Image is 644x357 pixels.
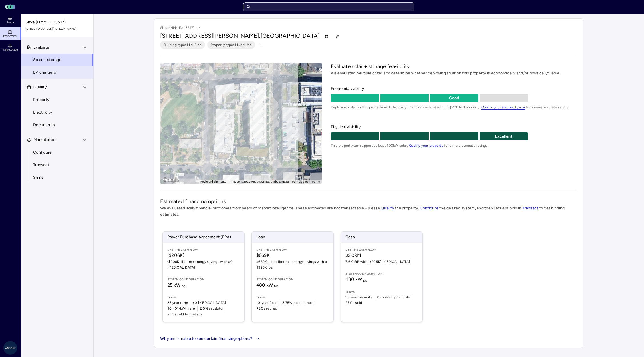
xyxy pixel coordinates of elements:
img: Greystar AS [3,341,17,355]
a: Power Purchase Agreement (PPA)Lifetime Cash Flow($206K)($206K) lifetime energy savings with $0 [M... [162,231,245,322]
h2: Evaluate solar + storage feasibility [331,63,577,70]
span: Terms [256,295,329,300]
button: Evaluate [21,41,94,54]
span: 480 kW [345,277,367,282]
span: Qualify [33,84,47,90]
span: Property [33,97,49,103]
span: Deploying solar on this property with 3rd party financing could result in >$20k NOI annually. for... [331,104,577,110]
span: Documents [33,122,55,128]
span: Marketplace [2,48,18,51]
span: Terms [167,295,240,300]
span: Solar + storage [33,57,61,63]
span: Building type: Mid-Rise [164,42,202,48]
span: [GEOGRAPHIC_DATA] [261,32,320,39]
a: CashLifetime Cash Flow$2.09M7.6% IRR with ($925K) [MEDICAL_DATA]System configuration480 kW DCTerm... [341,231,423,322]
span: Property type: Mixed Use [211,42,252,48]
span: $0.401/kWh rate [167,306,195,311]
span: EV chargers [33,69,56,76]
span: [STREET_ADDRESS][PERSON_NAME], [160,32,261,39]
button: Why am I unable to see certain financing options? [160,336,261,342]
span: ($206K) lifetime energy savings with $0 [MEDICAL_DATA] [167,259,240,270]
span: ($206K) [167,252,240,259]
span: Loan [252,232,333,243]
button: Building type: Mid-Rise [160,41,205,49]
span: 25 year warranty [345,294,372,300]
p: Good [430,95,478,101]
a: EV chargers [21,66,94,79]
button: Property type: Mixed Use [207,41,255,49]
span: $0 [MEDICAL_DATA] [193,300,226,306]
span: Terms [345,290,418,294]
a: Configure [420,206,438,211]
a: LoanLifetime Cash Flow$669K$669K in net lifetime energy savings with a $925K loanSystem configura... [251,231,334,322]
span: $2.09M [345,252,418,259]
span: 10-year fixed [256,300,277,306]
a: Documents [21,119,94,131]
span: Configure [33,149,52,156]
span: Physical viability [331,124,577,130]
span: Lifetime Cash Flow [167,247,240,252]
span: Marketplace [33,137,57,143]
a: Terms (opens in new tab) [311,180,320,183]
span: RECs retired [256,306,277,311]
a: Transact [522,206,538,211]
span: System configuration [345,271,418,276]
span: Evaluate [33,44,49,51]
sub: DC [182,285,186,288]
span: Economic viability [331,86,577,92]
span: 8.75% interest rate [282,300,313,306]
span: Imagery ©2025 Airbus, CNES / Airbus, Maxar Technologies [230,180,308,183]
span: Shine [33,174,44,181]
button: Keyboard shortcuts [200,180,226,184]
a: Property [21,94,94,106]
a: Transact [21,159,94,171]
a: Shine [21,171,94,184]
a: Open this area in Google Maps (opens a new window) [162,176,180,184]
span: RECs sold by investor [167,311,203,317]
span: 25 kW [167,282,186,288]
span: 25 year term [167,300,188,306]
a: Electricity [21,106,94,119]
img: Google [162,176,180,184]
a: Configure [21,146,94,159]
a: Qualify your electricity use [481,105,525,109]
span: System configuration [256,277,329,282]
span: $669K [256,252,329,259]
span: 480 kW [256,282,278,288]
span: 7.6% IRR with ($925K) [MEDICAL_DATA] [345,259,418,265]
button: Qualify [21,81,94,94]
span: Lifetime Cash Flow [256,247,329,252]
p: We evaluated likely financial outcomes from years of market intelligence. These estimates are not... [160,205,577,218]
span: System configuration [167,277,240,282]
button: Marketplace [21,134,94,146]
span: Qualify your electricity use [481,105,525,110]
p: Excellent [480,133,528,140]
span: $669K in net lifetime energy savings with a $925K loan [256,259,329,270]
span: RECs sold [345,300,362,306]
span: Power Purchase Agreement (PPA) [163,232,244,243]
a: Qualify [381,206,395,211]
span: 2.0x equity multiple [377,294,410,300]
span: [STREET_ADDRESS][PERSON_NAME] [25,27,89,31]
span: Electricity [33,109,52,116]
span: Sitka (HMY ID: 13517) [25,19,89,25]
span: This property can support at least 100kW solar. for a more accurate rating. [331,143,577,148]
a: Qualify your property [409,144,443,148]
sub: DC [274,285,278,288]
span: 2.0% escalator [200,306,224,311]
span: Lifetime Cash Flow [345,247,418,252]
span: Cash [341,232,422,243]
p: Sitka (HMY ID: 13517) [160,24,203,32]
p: We evaluated multiple criteria to determine whether deploying solar on this property is economica... [331,70,577,76]
a: Solar + storage [21,54,94,66]
sub: DC [363,279,367,283]
span: Properties [3,34,17,38]
span: Transact [33,162,49,168]
span: Home [6,21,14,24]
h2: Estimated financing options [160,198,577,205]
